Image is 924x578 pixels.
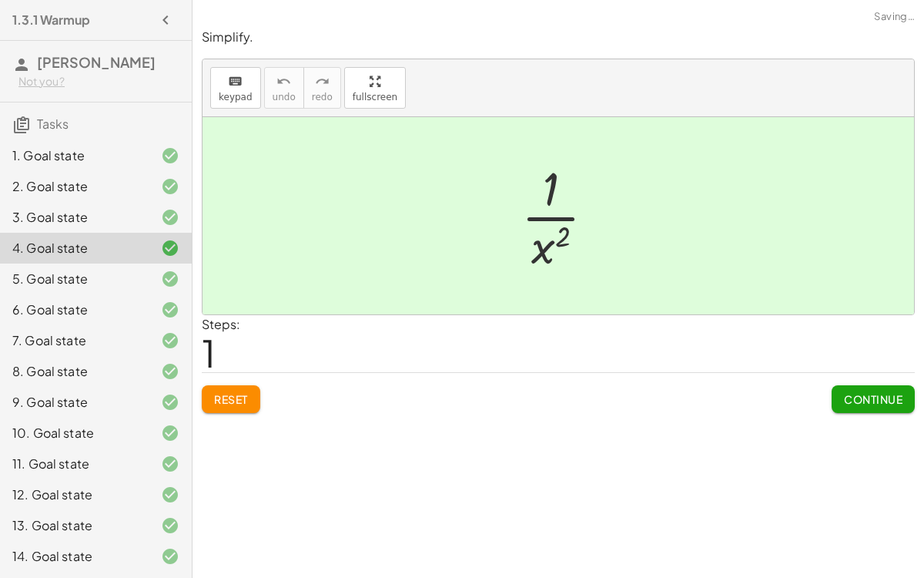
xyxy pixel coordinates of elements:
[844,392,902,406] span: Continue
[161,239,179,257] i: Task finished and correct.
[344,67,406,109] button: fullscreen
[214,392,248,406] span: Reset
[12,239,136,257] div: 4. Goal state
[202,385,260,413] button: Reset
[874,9,915,25] span: Saving…
[202,316,240,332] label: Steps:
[18,74,179,89] div: Not you?
[312,92,333,102] span: redo
[37,116,69,132] span: Tasks
[12,424,136,442] div: 10. Goal state
[210,67,261,109] button: keyboardkeypad
[161,301,179,319] i: Task finished and correct.
[161,516,179,535] i: Task finished and correct.
[12,516,136,535] div: 13. Goal state
[12,177,136,196] div: 2. Goal state
[228,72,243,91] i: keyboard
[12,270,136,288] div: 5. Goal state
[12,301,136,319] div: 6. Goal state
[161,270,179,288] i: Task finished and correct.
[161,486,179,504] i: Task finished and correct.
[12,455,136,473] div: 11. Goal state
[12,146,136,165] div: 1. Goal state
[161,208,179,227] i: Task finished and correct.
[303,67,341,109] button: redoredo
[161,455,179,473] i: Task finished and correct.
[202,29,915,46] p: Simplify.
[161,547,179,566] i: Task finished and correct.
[161,331,179,350] i: Task finished and correct.
[12,393,136,412] div: 9. Goal state
[12,547,136,566] div: 14. Goal state
[12,331,136,350] div: 7. Goal state
[12,486,136,504] div: 12. Goal state
[161,393,179,412] i: Task finished and correct.
[12,208,136,227] div: 3. Goal state
[161,424,179,442] i: Task finished and correct.
[273,92,296,102] span: undo
[161,146,179,165] i: Task finished and correct.
[219,92,253,102] span: keypad
[12,362,136,381] div: 8. Goal state
[12,11,90,29] h4: 1.3.1 Warmup
[353,92,397,102] span: fullscreen
[161,362,179,381] i: Task finished and correct.
[37,53,156,71] span: [PERSON_NAME]
[832,385,915,413] button: Continue
[276,72,291,91] i: undo
[264,67,304,109] button: undoundo
[315,72,330,91] i: redo
[202,329,216,376] span: 1
[161,177,179,196] i: Task finished and correct.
